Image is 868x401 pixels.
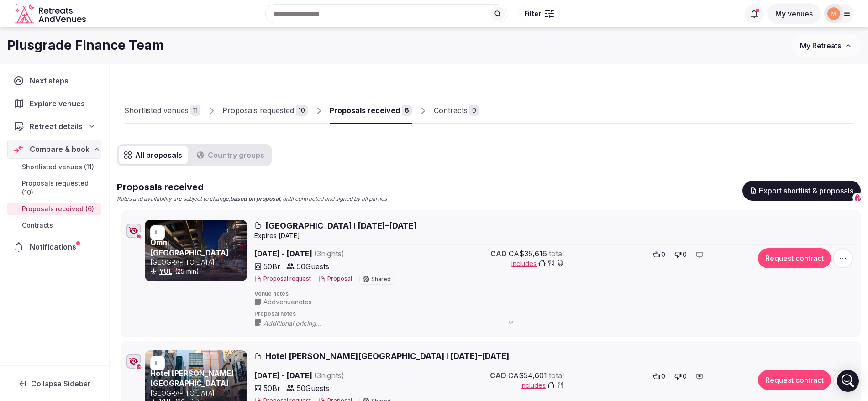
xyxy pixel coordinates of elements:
span: 0 [661,372,665,381]
span: [DATE] - [DATE] [254,370,415,381]
span: CAD [490,248,507,259]
div: 6 [402,105,412,116]
span: Compare & book [30,144,89,155]
span: My Retreats [800,41,841,50]
span: total [549,370,564,381]
button: Export shortlist & proposals [742,181,861,201]
span: 50 Br [263,261,280,272]
a: Explore venues [7,94,101,113]
span: Contracts [22,221,53,230]
button: Filter [518,5,560,22]
button: Request contract [758,248,831,268]
span: 50 Guests [297,383,329,394]
h1: Plusgrade Finance Team [7,36,164,54]
span: Explore venues [30,98,89,109]
a: Hotel [PERSON_NAME][GEOGRAPHIC_DATA] [150,369,234,388]
a: Notifications [7,237,101,256]
img: marina [827,7,840,20]
a: Shortlisted venues11 [124,98,200,124]
span: [GEOGRAPHIC_DATA] I [DATE]–[DATE] [265,220,416,231]
button: Country groups [191,146,270,164]
a: Next steps [7,71,101,90]
h2: Proposals received [117,181,387,193]
span: Additional pricing ❖ Housekeeping Gratuities at discretion: At client’s discretion ❖ Taxi to and ... [263,319,524,328]
span: 0 [683,250,687,259]
span: Add venue notes [263,297,312,307]
a: Omni [GEOGRAPHIC_DATA] [150,238,229,257]
a: YUL [159,267,172,275]
span: CAD [490,370,506,381]
a: Visit the homepage [15,4,88,24]
span: CA$35,616 [509,248,547,259]
span: Proposals received (6) [22,204,94,214]
button: My Retreats [791,34,861,57]
a: Shortlisted venues (11) [7,161,101,173]
span: total [549,248,564,259]
div: Proposals received [330,105,400,116]
span: ( 3 night s ) [314,249,344,258]
div: 0 [469,105,479,116]
span: Venue notes [254,290,855,298]
button: Collapse Sidebar [7,374,101,394]
span: Retreat details [30,121,83,132]
button: My venues [768,3,821,24]
button: Request contract [758,370,831,390]
span: Filter [524,9,541,18]
div: Proposals requested [222,105,294,116]
span: Collapse Sidebar [31,379,90,388]
div: Contracts [434,105,468,116]
p: Rates and availability are subject to change, , until contracted and signed by all parties [117,195,387,203]
span: 50 Guests [297,261,329,272]
div: 10 [296,105,308,116]
button: 0 [672,370,689,383]
button: 0 [672,248,689,261]
span: ( 3 night s ) [314,371,344,380]
button: 0 [650,370,668,383]
span: 0 [683,372,687,381]
button: All proposals [119,146,188,164]
button: Proposal [318,275,352,283]
span: [DATE] - [DATE] [254,248,415,259]
p: [GEOGRAPHIC_DATA] [150,389,245,398]
a: My venues [768,9,821,18]
div: Open Intercom Messenger [837,370,859,392]
span: Notifications [30,241,80,252]
div: 11 [190,105,200,116]
p: [GEOGRAPHIC_DATA] [150,258,245,267]
strong: based on proposal [230,195,280,202]
div: Expire s [DATE] [254,231,855,240]
a: Proposals requested10 [222,98,308,124]
button: Includes [511,259,564,268]
button: 0 [650,248,668,261]
span: Shared [371,276,391,282]
div: (25 min) [150,267,245,276]
span: Proposals requested (10) [22,179,98,197]
button: Proposal request [254,275,311,283]
span: CA$54,601 [508,370,547,381]
a: Proposals received (6) [7,203,101,215]
svg: Retreats and Venues company logo [15,4,88,24]
button: Includes [521,381,564,390]
span: 0 [661,250,665,259]
a: Contracts0 [434,98,479,124]
a: Contracts [7,219,101,232]
span: Next steps [30,75,72,86]
a: Proposals received6 [330,98,412,124]
span: 50 Br [263,383,280,394]
a: Proposals requested (10) [7,177,101,199]
span: Shortlisted venues (11) [22,162,94,172]
div: Shortlisted venues [124,105,189,116]
span: Hotel [PERSON_NAME][GEOGRAPHIC_DATA] I [DATE]–[DATE] [265,350,509,362]
span: Proposal notes [254,310,855,318]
